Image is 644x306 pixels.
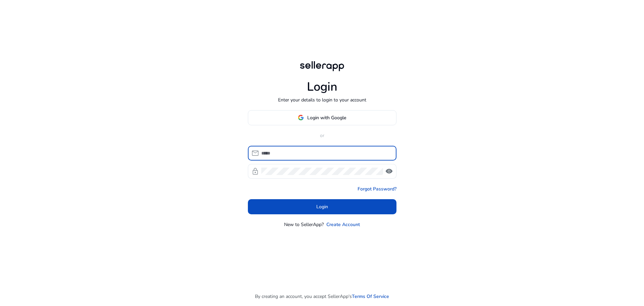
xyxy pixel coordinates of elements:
[385,167,393,175] span: visibility
[326,221,360,228] a: Create Account
[251,149,259,157] span: mail
[284,221,324,228] p: New to SellerApp?
[248,110,396,125] button: Login with Google
[352,293,389,300] a: Terms Of Service
[358,185,396,192] a: Forgot Password?
[248,199,396,214] button: Login
[248,132,396,139] p: or
[298,115,304,121] img: google-logo.svg
[278,96,366,103] p: Enter your details to login to your account
[251,167,259,175] span: lock
[316,203,328,210] span: Login
[307,114,346,121] span: Login with Google
[307,80,337,94] h1: Login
